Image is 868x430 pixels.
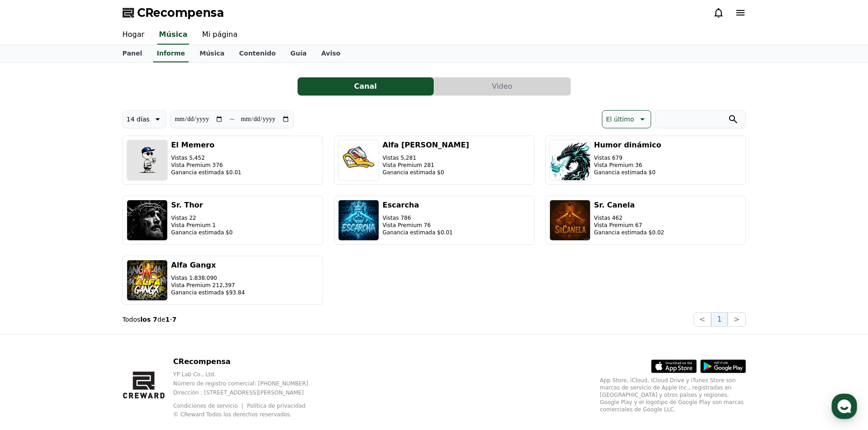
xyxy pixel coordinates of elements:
font: Vistas 462 [594,215,623,221]
font: Sr. Canela [594,201,635,209]
font: Ganancia estimada $0.01 [171,169,241,176]
font: YP Lab Co., Ltd. [173,371,216,378]
button: El Memero Vistas 5,452 Vista Premium 376 Ganancia estimada $0.01 [123,136,323,185]
img: Humor dinámico [550,140,591,181]
font: Ganancia estimada $0 [171,229,233,236]
img: Alfa Curt [338,140,379,181]
font: Vistas 5,281 [383,155,416,161]
font: Vista Premium 281 [383,162,435,168]
font: Alfa Gangx [171,261,216,269]
a: Contenido [232,45,283,62]
font: Vista Premium 1 [171,222,216,228]
font: Hogar [123,30,144,39]
font: Ganancia estimada $0.02 [594,229,664,236]
button: 1 [711,312,728,327]
font: El último [606,116,634,123]
font: < [699,315,705,324]
a: Mi página [195,25,245,45]
font: 1 [717,315,722,324]
a: Guía [283,45,314,62]
a: Música [192,45,232,62]
button: Alfa [PERSON_NAME] Vistas 5,281 Vista Premium 281 Ganancia estimada $0 [334,136,534,185]
font: los 7 [140,316,157,323]
button: < [693,312,711,327]
button: Sr. Canela Vistas 462 Vista Premium 67 Ganancia estimada $0.02 [545,196,746,245]
img: Sr. Canela [550,200,591,241]
font: 14 días [127,116,150,123]
a: Música [157,25,190,45]
button: 14 días [123,110,167,128]
font: Vista Premium 376 [171,162,223,168]
font: Panel [123,50,143,57]
font: Informe [157,50,185,57]
font: ~ [229,115,235,123]
font: Todos [123,316,140,323]
button: Sr. Thor Vistas 22 Vista Premium 1 Ganancia estimada $0 [123,196,323,245]
font: - [170,316,172,323]
font: Contenido [239,50,276,57]
font: Aviso [321,50,340,57]
font: Música [200,50,225,57]
font: Escarcha [383,201,419,209]
font: Vistas 22 [171,215,196,221]
font: 1 [165,316,170,323]
button: El último [602,110,651,128]
font: Ganancia estimada $0 [594,169,656,176]
font: CRecompensa [137,6,224,19]
button: Escarcha Vistas 786 Vista Premium 76 Ganancia estimada $0.01 [334,196,534,245]
font: Video [492,82,513,91]
font: © CReward Todos los derechos reservados. [173,411,292,418]
font: Sr. Thor [171,201,203,209]
a: Condiciones de servicio [173,403,245,409]
a: Política de privacidad [247,403,305,409]
a: Panel [115,45,150,62]
font: Humor dinámico [594,141,662,149]
font: Vista Premium 67 [594,222,642,228]
font: 7 [172,316,177,323]
font: CRecompensa [173,357,231,366]
font: de [157,316,165,323]
font: Mi página [202,30,237,39]
img: El Memero [127,140,168,181]
button: Humor dinámico Vistas 679 Vista Premium 36 Ganancia estimada $0 [545,136,746,185]
a: CRecompensa [123,5,224,20]
font: Ganancia estimada $93.84 [171,289,245,296]
button: Alfa Gangx Vistas 1.838.090 Vista Premium 212,397 Ganancia estimada $93.84 [123,256,323,305]
font: Vista Premium 36 [594,162,642,168]
font: Vistas 786 [383,215,411,221]
a: Aviso [314,45,348,62]
font: El Memero [171,141,215,149]
button: > [728,312,745,327]
img: Alfa Gangx [127,260,168,301]
font: Vistas 5,452 [171,155,205,161]
a: Hogar [115,25,152,45]
font: Número de registro comercial: [PHONE_NUMBER] [173,380,308,387]
img: Sr. Thor [127,200,168,241]
font: Vistas 679 [594,155,623,161]
button: Video [434,77,570,96]
font: Dirección : [STREET_ADDRESS][PERSON_NAME] [173,390,303,396]
font: > [734,315,740,324]
button: Canal [298,77,434,96]
img: Escarcha [338,200,379,241]
font: Alfa [PERSON_NAME] [383,141,469,149]
font: Vista Premium 212,397 [171,282,235,288]
font: Canal [354,82,377,91]
a: Informe [153,45,189,62]
font: App Store, iCloud, iCloud Drive y iTunes Store son marcas de servicio de Apple Inc., registradas ... [600,377,744,413]
font: Vista Premium 76 [383,222,431,228]
font: Condiciones de servicio [173,403,238,409]
font: Vistas 1.838.090 [171,275,217,281]
font: Ganancia estimada $0 [383,169,444,176]
a: Video [434,77,571,96]
font: Música [159,30,188,39]
font: Ganancia estimada $0.01 [383,229,453,236]
font: Guía [290,50,307,57]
